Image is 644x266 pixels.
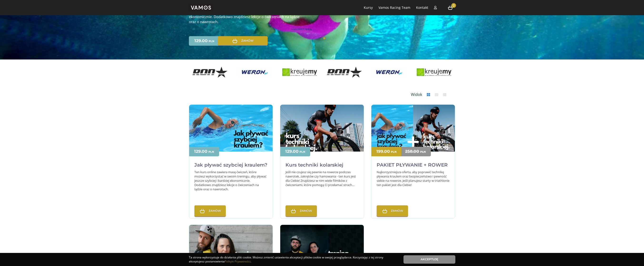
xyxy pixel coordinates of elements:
img: Ron wheels [327,67,362,78]
a: Kursy [364,5,373,10]
span: Zamów [381,209,403,212]
p: Najkorzystniejsza oferta, aby poprawić technikę pływania kraulem oraz bezpieczeństwo i pewność si... [377,170,450,187]
p: 129.00 [194,39,208,43]
h2: Kurs techniki kolarskiej [285,159,343,170]
a: Zamów [285,205,317,217]
img: Kreujemy.com.pl [282,68,317,76]
p: PLN [420,150,426,154]
a: Jak pływać szybciej kraulem? [194,164,267,168]
a: Kontakt [416,5,428,10]
a: Akceptuję [403,255,455,264]
span: Zamów [199,209,221,212]
img: Kreujemy.com.pl [417,68,451,76]
img: vamos_solo.png [189,3,213,13]
a: Zamów [377,205,408,217]
p: Ten kurs online zawiera masę ćwiczeń, które możesz wykorzystać w swoim treningu, aby pływać jeszc... [194,170,267,191]
p: 129.00 [194,149,207,153]
p: Jeśli nie czujesz się pewnie na rowerze podczas nawrotek, zakrętów czy hamowania - ten kurs jest ... [285,170,359,187]
h2: Jak pływać szybciej kraulem? [194,159,267,170]
p: PLN [391,150,397,154]
p: PLN [209,39,214,43]
p: Widok [409,92,424,97]
p: 258.00 [405,149,419,153]
img: Weron [237,66,272,78]
a: Zamów [218,36,268,46]
span: 0 [451,3,456,8]
a: Kurs techniki kolarskiej [285,164,343,168]
img: Weron [372,66,407,78]
div: Ta strona wykorzystuje do działania pliki cookie. Możesz zmienić ustawienia akceptacji plików coo... [189,255,396,264]
p: PLN [300,150,305,154]
a: Vamos Racing Team [379,5,410,10]
a: Polityki Prywatności [225,259,251,263]
span: Zamów [231,39,253,42]
span: Zamów [290,209,312,212]
p: 199.00 [376,149,390,153]
a: PAKIET PŁYWANIE + ROWER [377,164,448,168]
p: PLN [208,150,214,154]
img: Ron wheels [192,67,227,78]
h2: PAKIET PŁYWANIE + ROWER [377,159,448,170]
p: 129.00 [285,149,299,153]
a: Zamów [194,205,226,217]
